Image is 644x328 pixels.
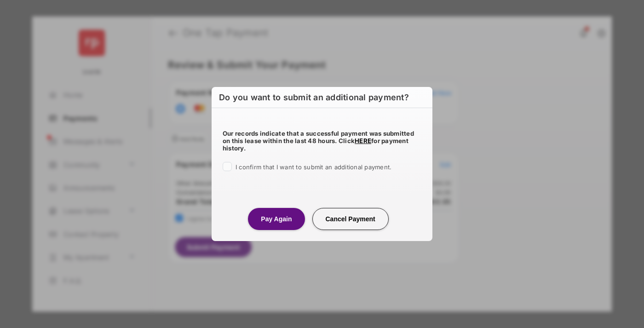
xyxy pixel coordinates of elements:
h6: Do you want to submit an additional payment? [212,87,432,108]
h5: Our records indicate that a successful payment was submitted on this lease within the last 48 hou... [223,130,421,152]
button: Pay Again [248,208,305,230]
a: HERE [355,137,371,144]
span: I confirm that I want to submit an additional payment. [236,163,391,171]
button: Cancel Payment [312,208,389,230]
